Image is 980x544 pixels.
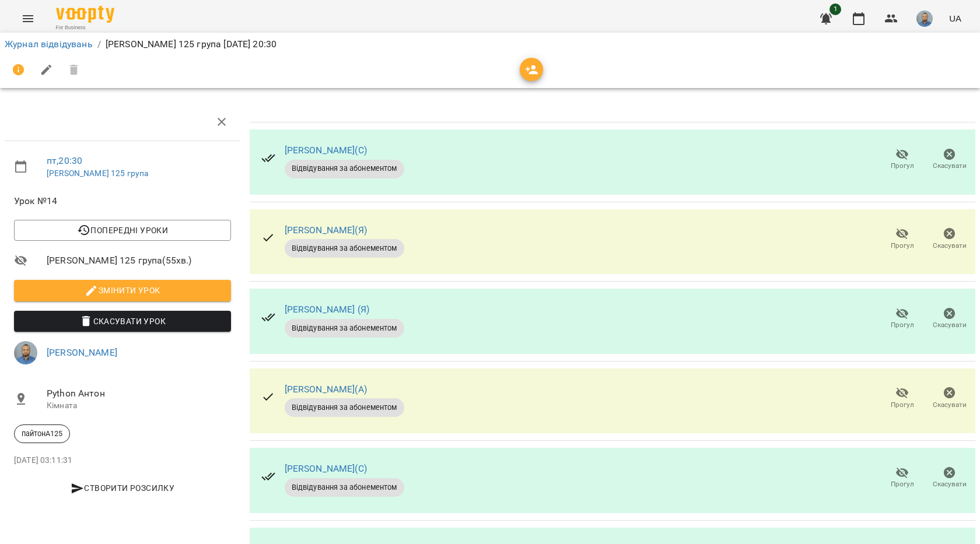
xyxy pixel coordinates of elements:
[926,303,973,335] button: Скасувати
[926,382,973,415] button: Скасувати
[285,323,404,334] span: Відвідування за абонементом
[23,314,222,328] span: Скасувати Урок
[949,12,961,24] span: UA
[891,400,914,410] span: Прогул
[47,347,117,358] a: [PERSON_NAME]
[56,24,114,31] span: For Business
[285,463,367,474] a: [PERSON_NAME](С)
[285,145,367,156] a: [PERSON_NAME](С)
[933,479,967,489] span: Скасувати
[14,478,231,499] button: Створити розсилку
[97,37,101,51] li: /
[23,223,222,237] span: Попередні уроки
[14,341,37,364] img: 2a5fecbf94ce3b4251e242cbcf70f9d8.jpg
[916,10,933,27] img: 2a5fecbf94ce3b4251e242cbcf70f9d8.jpg
[926,223,973,255] button: Скасувати
[14,455,231,466] p: [DATE] 03:11:31
[933,161,967,171] span: Скасувати
[14,311,231,332] button: Скасувати Урок
[14,424,70,443] div: пайтонА125
[878,143,926,176] button: Прогул
[47,169,148,178] a: [PERSON_NAME] 125 група
[47,254,231,268] span: [PERSON_NAME] 125 група ( 55 хв. )
[891,241,914,251] span: Прогул
[285,402,404,413] span: Відвідування за абонементом
[878,303,926,335] button: Прогул
[285,243,404,254] span: Відвідування за абонементом
[19,481,226,495] span: Створити розсилку
[285,224,367,236] a: [PERSON_NAME](Я)
[944,8,966,29] button: UA
[933,400,967,410] span: Скасувати
[933,241,967,251] span: Скасувати
[106,37,276,51] p: [PERSON_NAME] 125 група [DATE] 20:30
[47,400,231,412] p: Кімната
[47,155,82,166] a: пт , 20:30
[285,304,370,315] a: [PERSON_NAME] (Я)
[891,161,914,171] span: Прогул
[891,320,914,330] span: Прогул
[878,382,926,415] button: Прогул
[56,6,114,23] img: Voopty Logo
[878,223,926,255] button: Прогул
[5,38,93,50] a: Журнал відвідувань
[5,37,975,51] nav: breadcrumb
[285,163,404,174] span: Відвідування за абонементом
[14,220,231,241] button: Попередні уроки
[878,462,926,494] button: Прогул
[829,3,841,15] span: 1
[47,387,231,401] span: Python Антон
[14,280,231,301] button: Змінити урок
[23,283,222,297] span: Змінити урок
[926,143,973,176] button: Скасувати
[15,429,69,439] span: пайтонА125
[285,482,404,493] span: Відвідування за абонементом
[285,384,367,395] a: [PERSON_NAME](А)
[926,462,973,494] button: Скасувати
[891,479,914,489] span: Прогул
[14,194,231,208] span: Урок №14
[933,320,967,330] span: Скасувати
[14,5,42,33] button: Menu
